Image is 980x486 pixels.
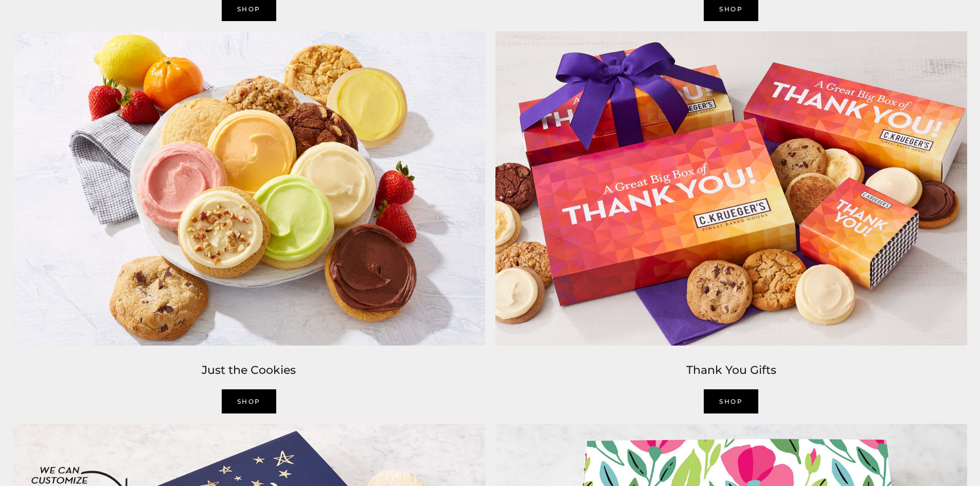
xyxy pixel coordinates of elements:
[704,389,758,413] a: shop
[495,361,968,380] h2: Thank You Gifts
[8,26,490,351] img: C.Krueger’s image
[222,389,276,413] a: Shop
[13,361,485,380] h2: Just the Cookies
[490,26,973,351] img: C.Krueger’s image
